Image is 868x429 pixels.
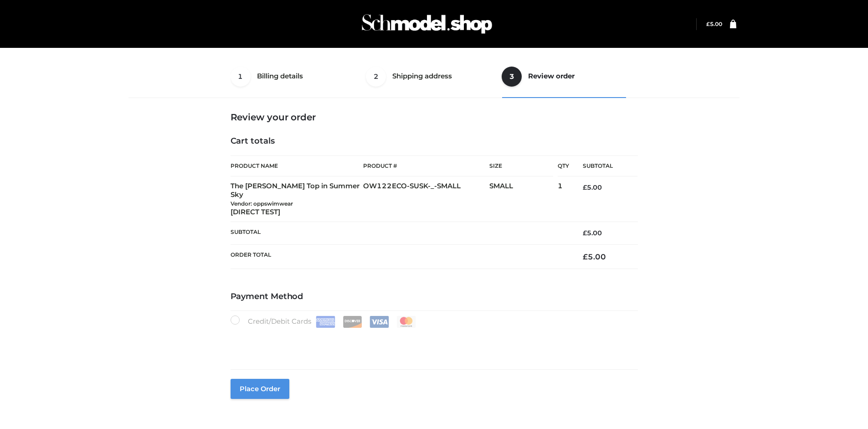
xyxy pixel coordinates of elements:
td: SMALL [489,176,558,222]
th: Order Total [231,244,570,269]
th: Qty [558,155,569,176]
h3: Review your order [231,112,638,123]
img: Amex [316,316,335,328]
h4: Payment Method [231,292,638,302]
img: Mastercard [396,316,416,328]
th: Subtotal [231,222,570,244]
label: Credit/Debit Cards [231,315,417,328]
th: Subtotal [569,156,637,176]
span: £ [583,252,588,261]
span: £ [583,229,587,237]
td: 1 [558,176,569,222]
h4: Cart totals [231,136,638,146]
button: Place order [231,379,289,399]
th: Size [489,156,553,176]
img: Discover [343,316,362,328]
a: £5.00 [706,21,722,27]
th: Product # [363,155,489,176]
small: Vendor: oppswimwear [231,200,293,207]
td: OW122ECO-SUSK-_-SMALL [363,176,489,222]
img: Visa [370,316,389,328]
img: Schmodel Admin 964 [359,6,495,42]
span: £ [706,21,710,27]
span: £ [583,183,587,191]
td: The [PERSON_NAME] Top in Summer Sky [DIRECT TEST] [231,176,364,222]
bdi: 5.00 [583,229,602,237]
bdi: 5.00 [583,252,606,261]
iframe: Secure payment input frame [229,326,636,359]
bdi: 5.00 [583,183,602,191]
th: Product Name [231,155,364,176]
bdi: 5.00 [706,21,722,27]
